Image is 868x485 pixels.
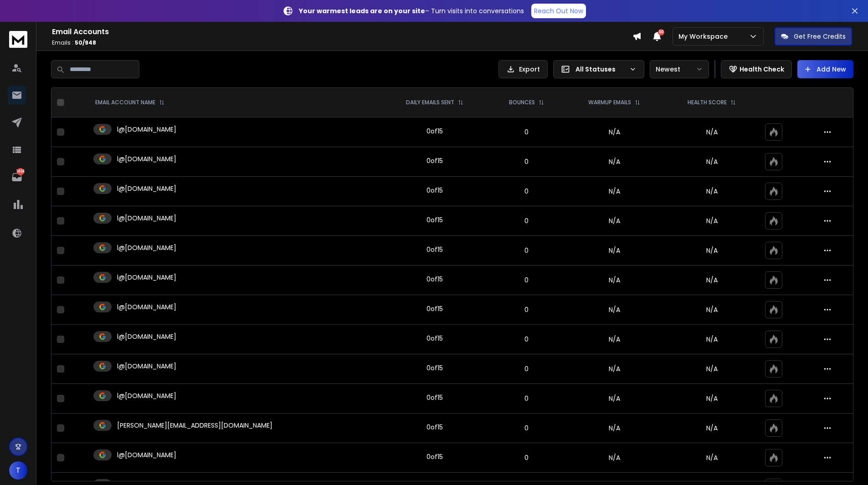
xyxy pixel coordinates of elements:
div: 0 of 15 [426,127,443,136]
p: N/A [670,364,754,373]
p: N/A [670,335,754,344]
p: N/A [670,157,754,166]
td: N/A [564,414,664,443]
td: N/A [564,206,664,236]
td: N/A [564,354,664,384]
p: N/A [670,128,754,137]
button: Get Free Credits [775,27,852,46]
div: 0 of 15 [426,334,443,343]
p: All Statuses [575,65,626,74]
div: 0 of 15 [426,304,443,313]
p: HEALTH SCORE [688,99,727,106]
td: N/A [564,236,664,265]
td: N/A [564,443,664,473]
p: l@[DOMAIN_NAME] [117,391,176,400]
p: 0 [494,216,559,225]
p: N/A [670,216,754,225]
p: l@[DOMAIN_NAME] [117,214,176,223]
div: 0 of 15 [426,186,443,195]
p: l@[DOMAIN_NAME] [117,450,176,459]
p: DAILY EMAILS SENT [406,99,454,106]
td: N/A [564,325,664,354]
p: 0 [494,305,559,314]
div: 0 of 15 [426,245,443,254]
button: Export [498,60,548,78]
h1: Email Accounts [52,26,632,37]
div: 0 of 15 [426,156,443,165]
p: l@[DOMAIN_NAME] [117,154,176,163]
p: l@[DOMAIN_NAME] [117,273,176,282]
td: N/A [564,177,664,206]
a: 1464 [8,168,26,186]
div: 0 of 15 [426,215,443,225]
td: N/A [564,384,664,414]
p: l@[DOMAIN_NAME] [117,302,176,311]
button: T [9,461,27,480]
td: N/A [564,117,664,147]
p: l@[DOMAIN_NAME] [117,332,176,341]
p: Emails : [52,39,632,46]
p: l@[DOMAIN_NAME] [117,125,176,134]
td: N/A [564,265,664,295]
p: Reach Out Now [534,6,583,15]
span: 50 / 948 [75,39,96,46]
p: 0 [494,128,559,137]
p: l@[DOMAIN_NAME] [117,243,176,252]
p: [PERSON_NAME][EMAIL_ADDRESS][DOMAIN_NAME] [117,421,272,430]
p: 0 [494,276,559,285]
td: N/A [564,295,664,325]
div: 0 of 15 [426,393,443,402]
button: Health Check [721,60,792,78]
span: 50 [658,29,664,36]
a: Reach Out Now [531,4,586,18]
p: Get Free Credits [794,32,846,41]
p: WARMUP EMAILS [588,99,631,106]
p: 0 [494,453,559,462]
strong: Your warmest leads are on your site [299,6,425,15]
div: 0 of 15 [426,452,443,461]
p: 0 [494,187,559,196]
p: l@[DOMAIN_NAME] [117,184,176,193]
button: Newest [650,60,709,78]
p: N/A [670,453,754,462]
p: 0 [494,424,559,433]
p: N/A [670,276,754,285]
p: N/A [670,305,754,314]
p: l@[DOMAIN_NAME] [117,362,176,371]
td: N/A [564,147,664,177]
p: N/A [670,246,754,255]
p: 0 [494,246,559,255]
p: BOUNCES [509,99,535,106]
p: 1464 [17,168,24,175]
p: N/A [670,394,754,403]
div: 0 of 15 [426,275,443,284]
p: 0 [494,394,559,403]
div: 0 of 15 [426,423,443,432]
p: Health Check [740,65,784,74]
p: My Workspace [678,32,731,41]
button: Add New [797,60,853,78]
p: N/A [670,187,754,196]
p: – Turn visits into conversations [299,6,524,15]
div: 0 of 15 [426,363,443,373]
p: 0 [494,364,559,373]
p: 0 [494,157,559,166]
p: N/A [670,424,754,433]
div: EMAIL ACCOUNT NAME [95,99,164,106]
img: logo [9,31,27,48]
p: 0 [494,335,559,344]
